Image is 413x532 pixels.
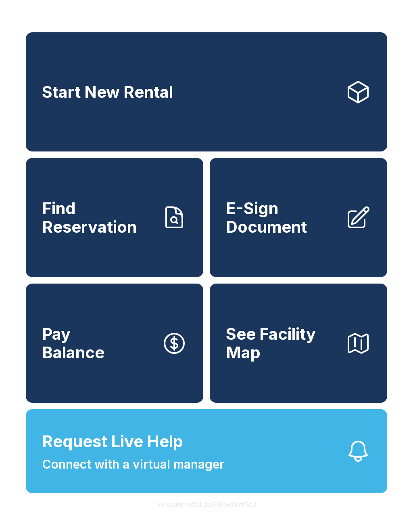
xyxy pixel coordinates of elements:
[26,284,203,403] button: PayBalance
[26,32,387,151] a: Start New Rental
[226,199,339,236] span: E-Sign Document
[42,83,173,101] span: Start New Rental
[26,409,387,493] button: Request Live HelpConnect with a virtual manager
[42,325,104,362] span: Pay Balance
[42,199,155,236] span: Find Reservation
[42,429,183,454] span: Request Live Help
[150,493,263,516] button: VersionkrrefDLawElMlwz8nfSsJ
[210,158,387,277] a: E-Sign Document
[42,455,224,473] span: Connect with a virtual manager
[226,325,339,362] span: See Facility Map
[210,284,387,403] button: See Facility Map
[26,158,203,277] a: Find Reservation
